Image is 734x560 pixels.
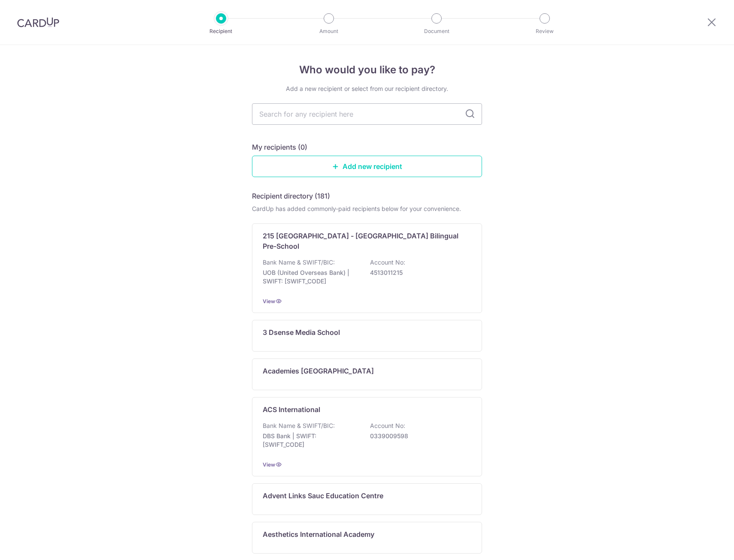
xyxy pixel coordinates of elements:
p: Aesthetics International Academy [263,529,374,539]
div: CardUp has added commonly-paid recipients below for your convenience. [252,205,482,213]
a: View [263,298,275,304]
p: 0339009598 [370,432,466,440]
h5: My recipients (0) [252,142,307,152]
p: Bank Name & SWIFT/BIC: [263,422,335,430]
a: View [263,461,275,468]
p: Amount [297,27,361,36]
p: 215 [GEOGRAPHIC_DATA] - [GEOGRAPHIC_DATA] Bilingual Pre-School [263,231,461,251]
input: Search for any recipient here [252,103,482,125]
p: 3 Dsense Media School [263,327,340,337]
h4: Who would you like to pay? [252,62,482,78]
p: Account No: [370,258,405,267]
h5: Recipient directory (181) [252,191,330,201]
p: Document [405,27,468,36]
p: Advent Links Sauc Education Centre [263,491,383,501]
p: Review [513,27,576,36]
div: Add a new recipient or select from our recipient directory. [252,84,482,93]
p: DBS Bank | SWIFT: [SWIFT_CODE] [263,432,359,449]
img: CardUp [17,17,59,27]
p: Account No: [370,422,405,430]
p: UOB (United Overseas Bank) | SWIFT: [SWIFT_CODE] [263,268,359,286]
p: ACS International [263,404,320,415]
p: Academies [GEOGRAPHIC_DATA] [263,366,374,376]
p: Recipient [189,27,253,36]
a: Add new recipient [252,156,482,177]
p: Bank Name & SWIFT/BIC: [263,258,335,267]
p: 4513011215 [370,268,466,277]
